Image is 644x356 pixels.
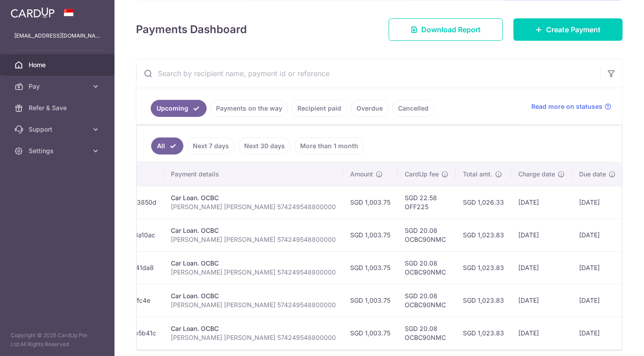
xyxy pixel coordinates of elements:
[456,186,511,219] td: SGD 1,026.33
[511,251,572,284] td: [DATE]
[579,170,606,179] span: Due date
[171,202,336,211] p: [PERSON_NAME] [PERSON_NAME] 574249548800000
[187,137,235,154] a: Next 7 days
[351,100,389,117] a: Overdue
[11,7,55,18] img: CardUp
[171,300,336,309] p: [PERSON_NAME] [PERSON_NAME] 574249548800000
[513,18,623,41] a: Create Payment
[171,324,336,333] div: Car Loan. OCBC
[511,219,572,251] td: [DATE]
[531,102,611,111] a: Read more on statuses
[572,186,623,219] td: [DATE]
[456,317,511,349] td: SGD 1,023.83
[392,100,434,117] a: Cancelled
[456,284,511,317] td: SGD 1,023.83
[151,100,207,117] a: Upcoming
[456,251,511,284] td: SGD 1,023.83
[511,317,572,349] td: [DATE]
[294,137,364,154] a: More than 1 month
[171,268,336,277] p: [PERSON_NAME] [PERSON_NAME] 574249548800000
[136,21,247,38] h4: Payments Dashboard
[210,100,288,117] a: Payments on the way
[398,186,456,219] td: SGD 22.58 OFF225
[350,170,373,179] span: Amount
[151,137,183,154] a: All
[343,219,398,251] td: SGD 1,003.75
[572,219,623,251] td: [DATE]
[343,251,398,284] td: SGD 1,003.75
[511,186,572,219] td: [DATE]
[398,317,456,349] td: SGD 20.08 OCBC90NMC
[292,100,347,117] a: Recipient paid
[21,6,39,14] span: Help
[238,137,291,154] a: Next 30 days
[171,226,336,235] div: Car Loan. OCBC
[343,284,398,317] td: SGD 1,003.75
[343,186,398,219] td: SGD 1,003.75
[511,284,572,317] td: [DATE]
[405,170,439,179] span: CardUp fee
[171,333,336,342] p: [PERSON_NAME] [PERSON_NAME] 574249548800000
[29,60,88,69] span: Home
[398,284,456,317] td: SGD 20.08 OCBC90NMC
[572,251,623,284] td: [DATE]
[389,18,503,41] a: Download Report
[518,170,555,179] span: Charge date
[463,170,492,179] span: Total amt.
[171,235,336,244] p: [PERSON_NAME] [PERSON_NAME] 574249548800000
[14,31,100,40] p: [EMAIL_ADDRESS][DOMAIN_NAME]
[171,259,336,268] div: Car Loan. OCBC
[343,317,398,349] td: SGD 1,003.75
[531,102,602,111] span: Read more on statuses
[29,125,88,134] span: Support
[29,146,88,155] span: Settings
[29,82,88,91] span: Pay
[171,193,336,202] div: Car Loan. OCBC
[421,24,481,35] span: Download Report
[171,292,336,300] div: Car Loan. OCBC
[572,284,623,317] td: [DATE]
[164,163,343,186] th: Payment details
[398,219,456,251] td: SGD 20.08 OCBC90NMC
[546,24,601,35] span: Create Payment
[572,317,623,349] td: [DATE]
[456,219,511,251] td: SGD 1,023.83
[398,251,456,284] td: SGD 20.08 OCBC90NMC
[136,59,601,88] input: Search by recipient name, payment id or reference
[29,103,88,112] span: Refer & Save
